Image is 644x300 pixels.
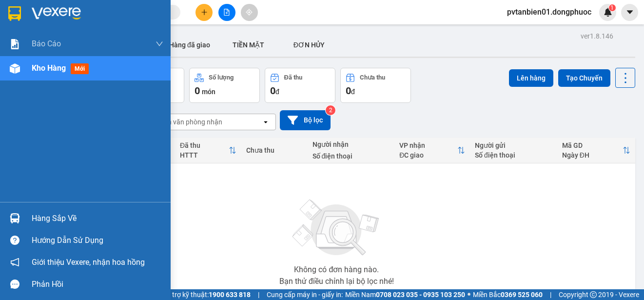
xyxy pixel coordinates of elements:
[609,4,616,11] sup: 1
[32,277,163,292] div: Phản hồi
[562,141,623,149] div: Mã GD
[161,33,218,57] button: Hàng đã giao
[501,291,543,299] strong: 0369 525 060
[399,141,457,149] div: VP nhận
[156,117,222,127] div: Chọn văn phòng nhận
[10,236,20,245] span: question-circle
[195,4,213,21] button: plus
[10,63,20,74] img: warehouse-icon
[590,291,597,298] span: copyright
[195,85,200,97] span: 0
[340,68,411,103] button: Chưa thu0đ
[233,41,264,49] span: TIỀN MẶT
[376,291,465,299] strong: 0708 023 035 - 0935 103 250
[557,138,635,163] th: Toggle SortBy
[32,38,61,50] span: Báo cáo
[499,6,599,18] span: pvtanbien01.dongphuoc
[550,289,551,300] span: |
[202,88,215,96] span: món
[468,293,470,297] span: ⚪️
[8,6,21,21] img: logo-vxr
[284,74,302,81] div: Đã thu
[10,280,20,289] span: message
[610,4,614,11] span: 1
[399,151,457,159] div: ĐC giao
[312,140,390,148] div: Người nhận
[218,4,235,21] button: file-add
[156,40,163,48] span: down
[71,63,89,74] span: mới
[262,118,270,126] svg: open
[275,88,279,96] span: đ
[180,151,229,159] div: HTTT
[280,110,331,130] button: Bộ lọc
[162,289,251,300] span: Hỗ trợ kỹ thuật:
[265,68,335,103] button: Đã thu0đ
[312,152,390,160] div: Số điện thoại
[270,85,275,97] span: 0
[201,9,208,16] span: plus
[32,63,66,73] span: Kho hàng
[351,88,355,96] span: đ
[209,74,234,81] div: Số lượng
[189,68,260,103] button: Số lượng0món
[621,4,638,21] button: caret-down
[562,151,623,159] div: Ngày ĐH
[293,41,325,49] span: ĐƠN HỦY
[246,9,253,16] span: aim
[360,74,385,81] div: Chưa thu
[509,69,553,87] button: Lên hàng
[180,141,229,149] div: Đã thu
[267,289,343,300] span: Cung cấp máy in - giấy in:
[10,39,20,49] img: solution-icon
[345,289,465,300] span: Miền Nam
[32,211,163,226] div: Hàng sắp về
[223,9,230,16] span: file-add
[209,291,251,299] strong: 1900 633 818
[175,138,241,163] th: Toggle SortBy
[604,8,612,17] img: icon-new-feature
[10,258,20,267] span: notification
[581,31,613,41] div: ver 1.8.146
[32,256,145,268] span: Giới thiệu Vexere, nhận hoa hồng
[473,289,543,300] span: Miền Bắc
[288,194,385,262] img: svg+xml;base64,PHN2ZyBjbGFzcz0ibGlzdC1wbHVnX19zdmciIHhtbG5zPSJodHRwOi8vd3d3LnczLm9yZy8yMDAwL3N2Zy...
[326,105,335,115] sup: 2
[475,141,552,149] div: Người gửi
[346,85,351,97] span: 0
[294,266,379,274] div: Không có đơn hàng nào.
[241,4,258,21] button: aim
[32,233,163,248] div: Hướng dẫn sử dụng
[625,8,634,17] span: caret-down
[279,278,394,285] div: Bạn thử điều chỉnh lại bộ lọc nhé!
[475,151,552,159] div: Số điện thoại
[558,69,610,87] button: Tạo Chuyến
[258,289,259,300] span: |
[394,138,470,163] th: Toggle SortBy
[10,213,20,223] img: warehouse-icon
[246,146,303,154] div: Chưa thu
